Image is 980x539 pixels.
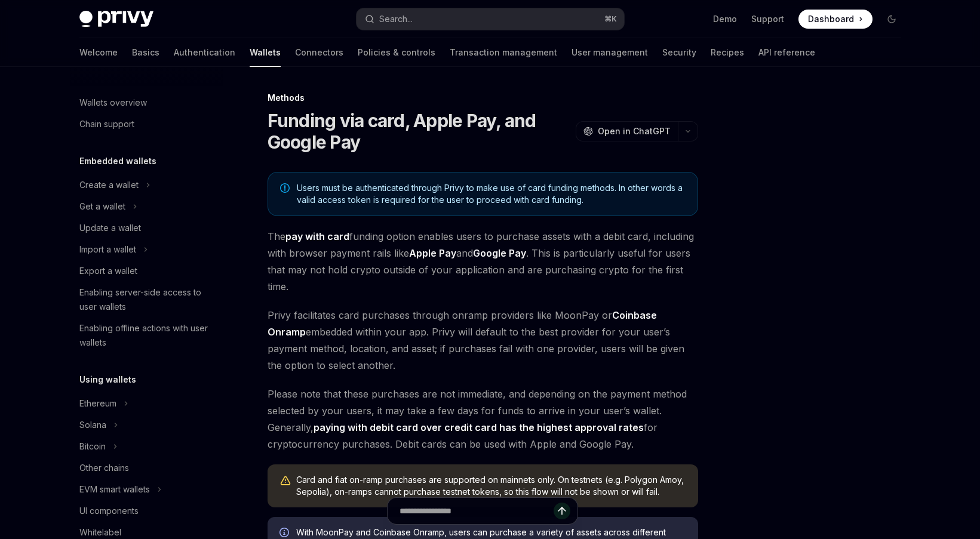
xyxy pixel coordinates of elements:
[400,498,554,524] input: Ask a question...
[450,38,557,67] a: Transaction management
[576,121,678,141] button: Open in ChatGPT
[808,13,854,25] span: Dashboard
[70,479,223,500] button: Toggle EVM smart wallets section
[295,38,343,67] a: Connectors
[79,11,153,27] img: dark logo
[268,307,698,374] span: Privy facilitates card purchases through onramp providers like MoonPay or embedded within your ap...
[713,13,737,25] a: Demo
[70,196,223,217] button: Toggle Get a wallet section
[268,92,698,104] div: Methods
[758,38,815,67] a: API reference
[604,14,617,24] span: ⌘ K
[798,10,873,29] a: Dashboard
[174,38,235,67] a: Authentication
[357,8,624,30] button: Open search
[70,113,223,135] a: Chain support
[268,228,698,295] span: The funding option enables users to purchase assets with a debit card, including with browser pay...
[358,38,435,67] a: Policies & controls
[70,393,223,414] button: Toggle Ethereum section
[79,242,136,257] div: Import a wallet
[79,178,139,192] div: Create a wallet
[70,92,223,113] a: Wallets overview
[79,264,137,278] div: Export a wallet
[79,439,106,454] div: Bitcoin
[79,199,125,214] div: Get a wallet
[79,372,136,387] h5: Using wallets
[79,285,216,314] div: Enabling server-side access to user wallets
[409,247,456,259] strong: Apple Pay
[70,318,223,353] a: Enabling offline actions with user wallets
[572,38,648,67] a: User management
[379,12,413,26] div: Search...
[79,154,156,168] h5: Embedded wallets
[70,457,223,479] a: Other chains
[79,504,139,518] div: UI components
[554,503,570,519] button: Send message
[79,96,147,110] div: Wallets overview
[70,282,223,318] a: Enabling server-side access to user wallets
[70,174,223,196] button: Toggle Create a wallet section
[314,421,644,433] strong: paying with debit card over credit card has the highest approval rates
[79,321,216,350] div: Enabling offline actions with user wallets
[751,13,784,25] a: Support
[70,414,223,436] button: Toggle Solana section
[279,475,291,487] svg: Warning
[70,217,223,239] a: Update a wallet
[79,482,150,497] div: EVM smart wallets
[79,418,106,432] div: Solana
[79,396,116,411] div: Ethereum
[70,436,223,457] button: Toggle Bitcoin section
[285,230,349,242] strong: pay with card
[79,117,134,131] div: Chain support
[297,182,686,206] span: Users must be authenticated through Privy to make use of card funding methods. In other words a v...
[711,38,744,67] a: Recipes
[70,239,223,260] button: Toggle Import a wallet section
[79,221,141,235] div: Update a wallet
[598,125,671,137] span: Open in ChatGPT
[132,38,159,67] a: Basics
[882,10,901,29] button: Toggle dark mode
[79,461,129,475] div: Other chains
[70,500,223,522] a: UI components
[250,38,281,67] a: Wallets
[70,260,223,282] a: Export a wallet
[296,474,686,498] div: Card and fiat on-ramp purchases are supported on mainnets only. On testnets (e.g. Polygon Amoy, S...
[268,110,571,153] h1: Funding via card, Apple Pay, and Google Pay
[280,183,290,193] svg: Note
[662,38,696,67] a: Security
[79,38,118,67] a: Welcome
[473,247,526,259] strong: Google Pay
[268,386,698,452] span: Please note that these purchases are not immediate, and depending on the payment method selected ...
